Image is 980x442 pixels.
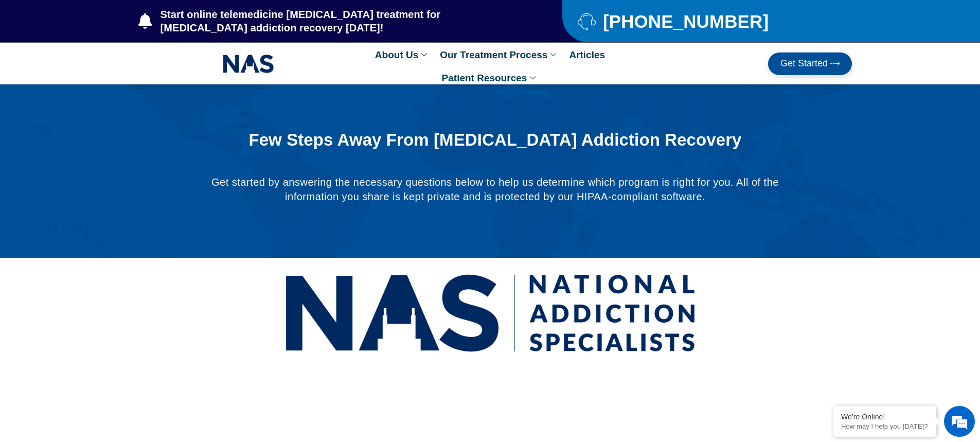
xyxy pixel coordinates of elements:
[564,43,610,66] a: Articles
[841,422,929,430] p: How may I help you today?
[437,66,544,90] a: Patient Resources
[158,8,522,34] span: Start online telemedicine [MEDICAL_DATA] treatment for [MEDICAL_DATA] addiction recovery [DATE]!
[435,43,564,66] a: Our Treatment Process
[768,52,852,75] a: Get Started
[223,52,274,76] img: NAS_email_signature-removebg-preview.png
[236,131,754,149] h1: Few Steps Away From [MEDICAL_DATA] Addiction Recovery
[370,43,435,66] a: About Us
[780,59,828,69] span: Get Started
[210,175,779,204] p: Get started by answering the necessary questions below to help us determine which program is righ...
[841,413,929,421] div: We're Online!
[138,8,521,34] a: Start online telemedicine [MEDICAL_DATA] treatment for [MEDICAL_DATA] addiction recovery [DATE]!
[578,12,826,30] a: [PHONE_NUMBER]
[284,263,696,363] img: National Addiction Specialists
[600,15,769,28] span: [PHONE_NUMBER]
